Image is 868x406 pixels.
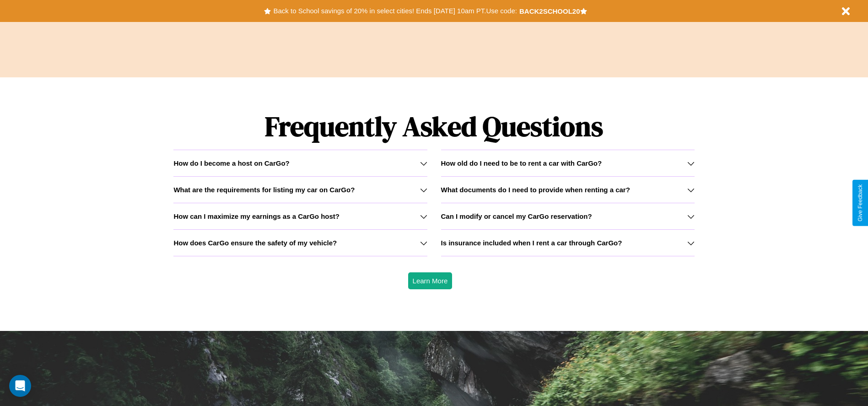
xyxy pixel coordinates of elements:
[441,239,622,247] h3: Is insurance included when I rent a car through CarGo?
[173,186,355,194] h3: What are the requirements for listing my car on CarGo?
[857,184,863,222] div: Give Feedback
[408,272,453,289] button: Learn More
[173,103,694,150] h1: Frequently Asked Questions
[441,186,630,194] h3: What documents do I need to provide when renting a car?
[519,7,580,15] b: BACK2SCHOOL20
[173,212,340,220] h3: How can I maximize my earnings as a CarGo host?
[441,159,602,167] h3: How old do I need to be to rent a car with CarGo?
[441,212,592,220] h3: Can I modify or cancel my CarGo reservation?
[9,375,31,397] div: Open Intercom Messenger
[173,159,289,167] h3: How do I become a host on CarGo?
[173,239,337,247] h3: How does CarGo ensure the safety of my vehicle?
[271,5,519,17] button: Back to School savings of 20% in select cities! Ends [DATE] 10am PT.Use code:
